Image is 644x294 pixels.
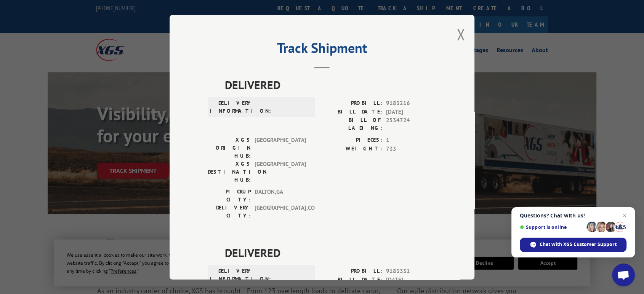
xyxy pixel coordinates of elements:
span: [DATE] [386,275,436,284]
label: WEIGHT: [322,144,382,153]
label: PICKUP CITY: [208,188,251,204]
label: BILL OF LADING: [322,116,382,132]
label: PROBILL: [322,99,382,108]
label: XGS ORIGIN HUB: [208,136,251,160]
span: 9183216 [386,99,436,108]
label: DELIVERY INFORMATION: [210,99,253,115]
span: [GEOGRAPHIC_DATA] , CO [255,204,306,220]
span: Support is online [520,224,584,230]
span: 2534724 [386,116,436,132]
span: Chat with XGS Customer Support [540,241,617,248]
span: DALTON , GA [255,188,306,204]
button: Close modal [457,24,465,45]
label: DELIVERY INFORMATION: [210,267,253,283]
label: XGS DESTINATION HUB: [208,160,251,184]
label: BILL DATE: [322,275,382,284]
span: 1 [386,136,436,145]
span: [GEOGRAPHIC_DATA] [255,136,306,160]
label: DELIVERY CITY: [208,204,251,220]
label: PIECES: [322,136,382,145]
span: Close chat [620,211,629,220]
span: DELIVERED [225,76,436,93]
span: 9183331 [386,267,436,276]
label: PROBILL: [322,267,382,276]
div: Open chat [612,264,635,286]
span: [GEOGRAPHIC_DATA] [255,160,306,184]
div: Chat with XGS Customer Support [520,238,626,252]
span: Questions? Chat with us! [520,213,626,219]
label: BILL DATE: [322,107,382,116]
h2: Track Shipment [208,43,436,57]
span: 733 [386,144,436,153]
span: DELIVERED [225,244,436,261]
span: [DATE] [386,107,436,116]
